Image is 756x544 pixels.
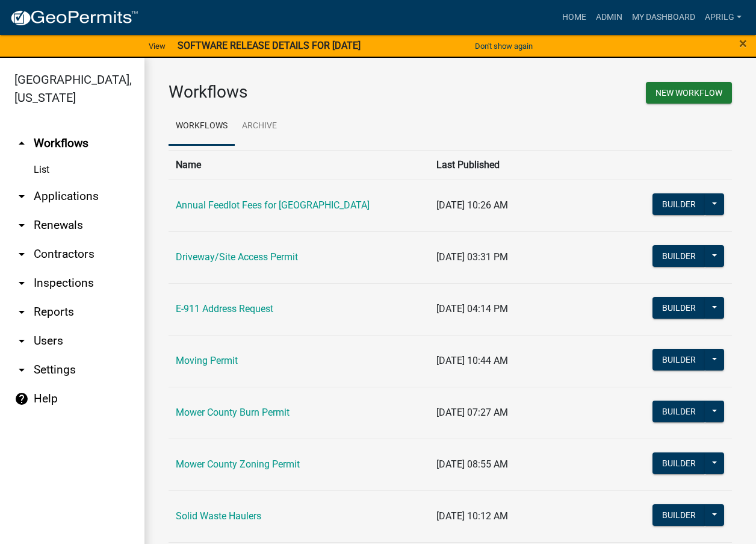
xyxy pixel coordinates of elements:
[436,458,508,470] span: [DATE] 08:55 AM
[652,297,705,319] button: Builder
[169,82,441,102] h3: Workflows
[176,303,273,314] a: E-911 Address Request
[176,355,238,366] a: Moving Permit
[144,36,170,56] a: View
[14,136,29,151] i: arrow_drop_up
[429,150,623,180] th: Last Published
[14,305,29,319] i: arrow_drop_down
[436,303,508,314] span: [DATE] 04:14 PM
[176,407,290,418] a: Mower County Burn Permit
[14,334,29,348] i: arrow_drop_down
[436,355,508,366] span: [DATE] 10:44 AM
[557,6,591,29] a: Home
[169,107,235,146] a: Workflows
[652,245,705,267] button: Builder
[178,40,361,51] strong: SOFTWARE RELEASE DETAILS FOR [DATE]
[176,510,261,522] a: Solid Waste Haulers
[14,218,29,233] i: arrow_drop_down
[652,452,705,474] button: Builder
[436,510,508,522] span: [DATE] 10:12 AM
[14,189,29,204] i: arrow_drop_down
[627,6,700,29] a: My Dashboard
[14,392,29,406] i: help
[436,251,508,263] span: [DATE] 03:31 PM
[739,36,747,51] button: Close
[646,82,732,104] button: New Workflow
[591,6,627,29] a: Admin
[14,247,29,261] i: arrow_drop_down
[176,199,370,211] a: Annual Feedlot Fees for [GEOGRAPHIC_DATA]
[14,276,29,290] i: arrow_drop_down
[652,349,705,370] button: Builder
[652,401,705,422] button: Builder
[436,407,508,418] span: [DATE] 07:27 AM
[652,193,705,215] button: Builder
[700,6,746,29] a: aprilg
[436,199,508,211] span: [DATE] 10:26 AM
[235,107,284,146] a: Archive
[169,150,429,180] th: Name
[652,504,705,526] button: Builder
[739,35,747,52] span: ×
[14,363,29,377] i: arrow_drop_down
[176,458,300,470] a: Mower County Zoning Permit
[470,36,538,56] button: Don't show again
[176,251,298,263] a: Driveway/Site Access Permit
